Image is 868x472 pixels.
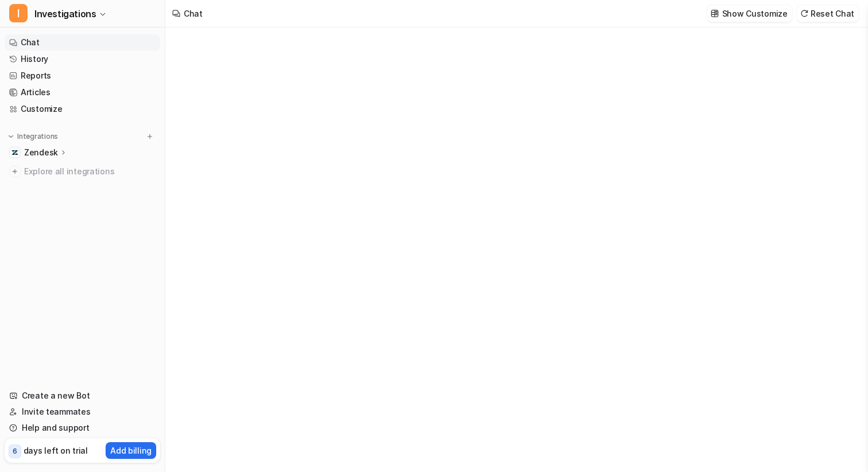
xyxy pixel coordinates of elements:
img: reset [800,9,808,18]
img: explore all integrations [9,166,21,177]
a: Articles [5,84,160,100]
div: Chat [184,7,203,19]
span: Explore all integrations [24,162,156,181]
span: I [9,4,28,22]
span: Investigations [34,6,96,22]
a: Help and support [5,420,160,436]
a: Reports [5,68,160,84]
p: Integrations [17,132,58,141]
p: Add billing [110,444,152,457]
p: days left on trial [24,444,88,457]
a: Customize [5,101,160,117]
p: 6 [13,446,17,457]
p: Show Customize [722,7,788,19]
a: History [5,51,160,67]
a: Invite teammates [5,404,160,420]
button: Show Customize [707,5,792,22]
button: Add billing [106,442,156,459]
img: Zendesk [11,149,18,156]
button: Reset Chat [797,5,859,22]
img: expand menu [7,132,15,141]
a: Explore all integrations [5,163,160,180]
a: Create a new Bot [5,388,160,404]
img: customize [711,9,719,18]
p: Zendesk [24,147,58,158]
img: menu_add.svg [146,132,154,141]
button: Integrations [5,131,61,142]
a: Chat [5,34,160,50]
